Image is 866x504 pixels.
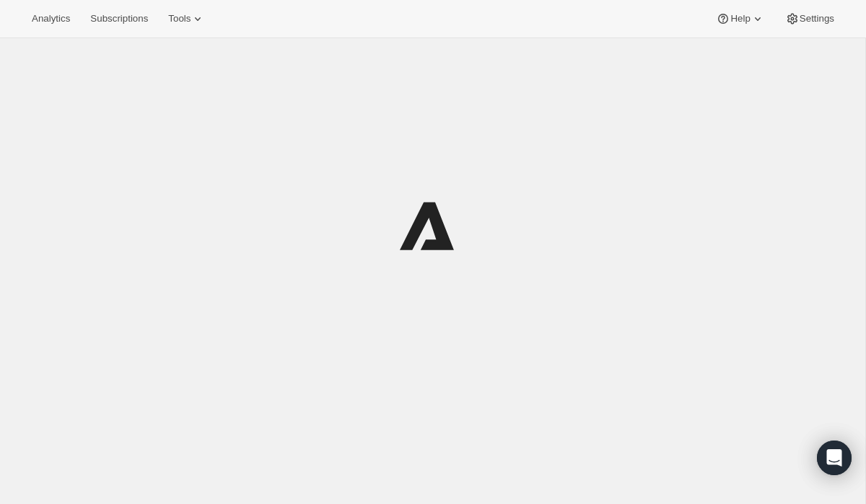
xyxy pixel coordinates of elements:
button: Tools [159,9,214,29]
button: Subscriptions [82,9,157,29]
div: Open Intercom Messenger [817,441,852,475]
button: Analytics [23,9,79,29]
span: Settings [800,13,834,25]
span: Tools [168,13,191,25]
span: Help [730,13,750,25]
button: Help [707,9,773,29]
span: Analytics [32,13,70,25]
span: Subscriptions [90,13,148,25]
button: Settings [777,9,843,29]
